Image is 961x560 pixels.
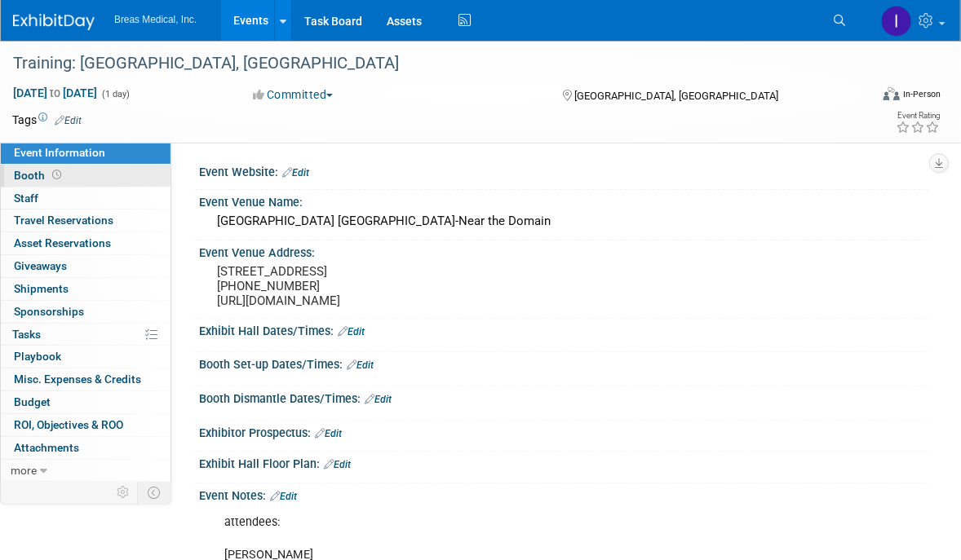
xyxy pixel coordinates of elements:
[282,167,309,179] a: Edit
[217,264,485,308] pre: [STREET_ADDRESS] [PHONE_NUMBER] [URL][DOMAIN_NAME]
[47,86,63,99] span: to
[1,255,170,277] a: Giveaways
[12,112,82,128] td: Tags
[14,236,111,249] span: Asset Reservations
[199,386,928,408] div: Booth Dismantle Dates/Times:
[7,49,850,78] div: Training: [GEOGRAPHIC_DATA], [GEOGRAPHIC_DATA]
[12,86,98,100] span: [DATE] [DATE]
[14,146,105,159] span: Event Information
[199,483,928,505] div: Event Notes:
[199,190,928,210] div: Event Venue Name:
[883,87,900,100] img: Format-Inperson.png
[14,259,67,272] span: Giveaways
[1,437,170,459] a: Attachments
[902,88,941,100] div: In-Person
[1,324,170,346] a: Tasks
[1,346,170,368] a: Playbook
[14,373,141,386] span: Misc. Expenses & Credits
[324,459,351,470] a: Edit
[114,14,197,25] span: Breas Medical, Inc.
[14,305,84,318] span: Sponsorships
[138,482,171,503] td: Toggle Event Tabs
[199,160,928,181] div: Event Website:
[1,460,170,482] a: more
[1,209,170,231] a: Travel Reservations
[1,368,170,390] a: Misc. Expenses & Credits
[14,169,64,182] span: Booth
[199,352,928,373] div: Booth Set-up Dates/Times:
[270,491,297,502] a: Edit
[14,282,69,295] span: Shipments
[1,391,170,413] a: Budget
[199,452,928,473] div: Exhibit Hall Floor Plan:
[12,328,41,341] span: Tasks
[199,319,928,340] div: Exhibit Hall Dates/Times:
[315,428,342,439] a: Edit
[14,192,38,205] span: Staff
[14,418,123,431] span: ROI, Objectives & ROO
[199,421,928,442] div: Exhibitor Prospectus:
[1,165,170,187] a: Booth
[1,301,170,323] a: Sponsorships
[365,394,392,405] a: Edit
[796,85,941,109] div: Event Format
[14,214,113,227] span: Travel Reservations
[14,441,79,454] span: Attachments
[1,142,170,164] a: Event Information
[347,359,374,371] a: Edit
[109,482,138,503] td: Personalize Event Tab Strip
[1,278,170,300] a: Shipments
[55,115,82,126] a: Edit
[1,187,170,209] a: Staff
[896,112,940,120] div: Event Rating
[49,169,64,181] span: Booth not reserved yet
[881,6,912,37] img: Inga Dolezar
[14,350,61,363] span: Playbook
[338,326,365,337] a: Edit
[199,240,928,261] div: Event Venue Address:
[211,209,916,234] div: [GEOGRAPHIC_DATA] [GEOGRAPHIC_DATA]-Near the Domain
[247,86,339,103] button: Committed
[1,414,170,436] a: ROI, Objectives & ROO
[14,395,51,408] span: Budget
[100,89,130,99] span: (1 day)
[13,14,95,30] img: ExhibitDay
[575,90,779,102] span: [GEOGRAPHIC_DATA], [GEOGRAPHIC_DATA]
[1,232,170,254] a: Asset Reservations
[11,464,37,477] span: more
